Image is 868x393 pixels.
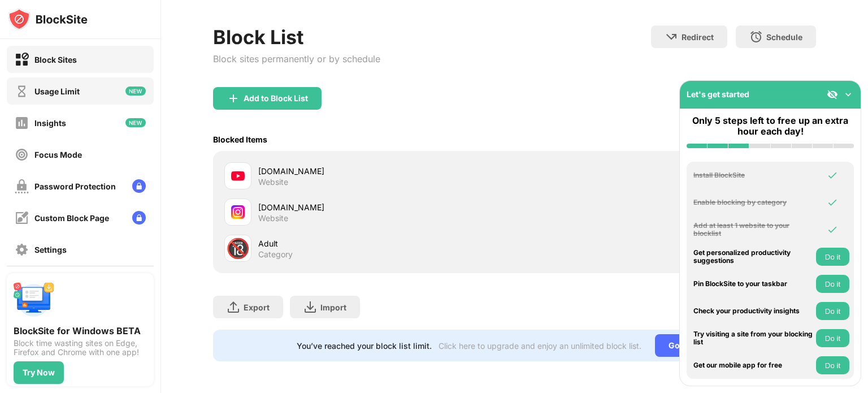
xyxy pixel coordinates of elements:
[244,94,308,103] div: Add to Block List
[258,165,514,177] div: [DOMAIN_NAME]
[15,116,29,130] img: insights-off.svg
[213,25,380,49] div: Block List
[655,334,732,357] div: Go Unlimited
[15,53,29,67] img: block-on.svg
[693,249,813,265] div: Get personalized productivity suggestions
[439,341,641,351] div: Click here to upgrade and enjoy an unlimited block list.
[827,170,838,181] img: omni-check.svg
[687,89,749,99] div: Let's get started
[23,368,55,377] div: Try Now
[816,329,849,347] button: Do it
[15,211,29,225] img: customize-block-page-off.svg
[15,243,29,257] img: settings-off.svg
[132,211,146,224] img: lock-menu.svg
[693,222,813,238] div: Add at least 1 website to your blocklist
[34,150,82,159] div: Focus Mode
[816,302,849,320] button: Do it
[231,205,245,219] img: favicons
[827,197,838,208] img: omni-check.svg
[693,361,813,369] div: Get our mobile app for free
[213,53,380,64] div: Block sites permanently or by schedule
[297,341,432,351] div: You’ve reached your block list limit.
[816,248,849,266] button: Do it
[682,32,714,42] div: Redirect
[693,171,813,179] div: Install BlockSite
[213,135,267,144] div: Blocked Items
[827,89,838,100] img: eye-not-visible.svg
[226,237,250,260] div: 🔞
[766,32,802,42] div: Schedule
[244,303,270,312] div: Export
[843,89,854,100] img: omni-setup-toggle.svg
[693,280,813,288] div: Pin BlockSite to your taskbar
[34,245,67,254] div: Settings
[816,275,849,293] button: Do it
[15,84,29,98] img: time-usage-off.svg
[693,307,813,315] div: Check your productivity insights
[34,118,66,128] div: Insights
[816,356,849,374] button: Do it
[258,201,514,213] div: [DOMAIN_NAME]
[34,55,77,64] div: Block Sites
[125,87,146,96] img: new-icon.svg
[258,213,288,223] div: Website
[34,87,80,96] div: Usage Limit
[14,325,147,336] div: BlockSite for Windows BETA
[15,179,29,193] img: password-protection-off.svg
[258,177,288,187] div: Website
[15,148,29,162] img: focus-off.svg
[34,182,116,191] div: Password Protection
[827,224,838,235] img: omni-check.svg
[258,249,293,260] div: Category
[14,280,54,321] img: push-desktop.svg
[258,237,514,249] div: Adult
[34,213,109,223] div: Custom Block Page
[320,303,346,312] div: Import
[14,339,147,357] div: Block time wasting sites on Edge, Firefox and Chrome with one app!
[231,169,245,183] img: favicons
[687,115,854,137] div: Only 5 steps left to free up an extra hour each day!
[132,179,146,193] img: lock-menu.svg
[693,198,813,206] div: Enable blocking by category
[8,8,88,31] img: logo-blocksite.svg
[693,330,813,347] div: Try visiting a site from your blocking list
[125,118,146,127] img: new-icon.svg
